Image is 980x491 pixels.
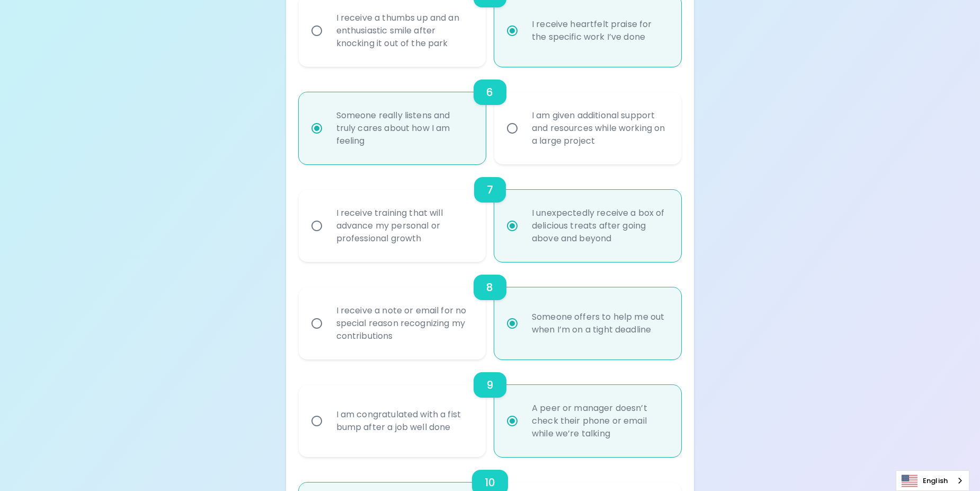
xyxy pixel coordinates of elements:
div: I receive a note or email for no special reason recognizing my contributions [328,292,480,355]
div: I unexpectedly receive a box of delicious treats after going above and beyond [523,194,675,258]
div: choice-group-check [299,164,682,262]
div: I receive training that will advance my personal or professional growth [328,194,480,258]
div: I am congratulated with a fist bump after a job well done [328,396,480,446]
h6: 8 [486,279,493,296]
div: I am given additional support and resources while working on a large project [523,97,675,160]
a: English [896,471,969,490]
h6: 10 [485,474,495,491]
div: choice-group-check [299,360,682,457]
div: A peer or manager doesn’t check their phone or email while we’re talking [523,389,675,453]
div: Someone offers to help me out when I’m on a tight deadline [523,298,675,349]
h6: 6 [486,84,493,101]
h6: 7 [487,181,493,198]
aside: Language selected: English [896,470,969,491]
div: Language [896,470,969,491]
div: choice-group-check [299,262,682,360]
div: choice-group-check [299,67,682,164]
h6: 9 [486,376,493,393]
div: I receive heartfelt praise for the specific work I’ve done [523,5,675,56]
div: Someone really listens and truly cares about how I am feeling [328,97,480,160]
